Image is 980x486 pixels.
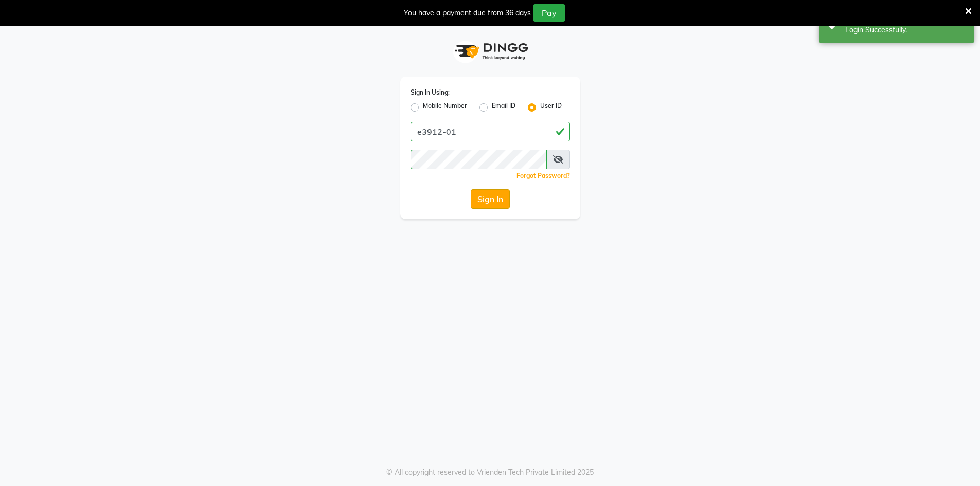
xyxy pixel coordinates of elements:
[471,189,510,209] button: Sign In
[845,25,966,35] div: Login Successfully.
[533,4,565,22] button: Pay
[492,101,515,114] label: Email ID
[540,101,562,114] label: User ID
[423,101,467,114] label: Mobile Number
[516,172,570,179] a: Forgot Password?
[411,150,547,169] input: Username
[411,122,570,141] input: Username
[449,36,531,66] img: logo1.svg
[411,88,450,97] label: Sign In Using:
[404,8,531,19] div: You have a payment due from 36 days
